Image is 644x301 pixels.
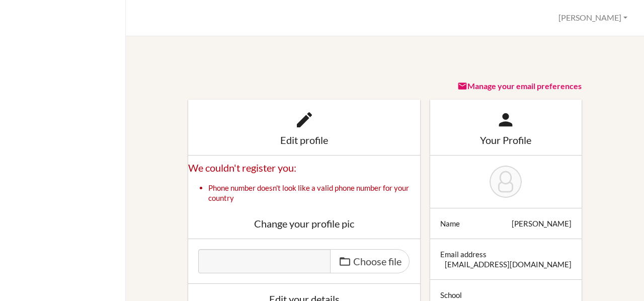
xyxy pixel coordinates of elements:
img: Brandon Smalls [490,166,522,198]
div: Name [440,218,460,229]
a: Manage your email preferences [457,81,582,91]
div: School [440,290,462,300]
div: Change your profile pic [198,218,410,229]
div: Your Profile [440,135,572,145]
div: Email address [440,249,487,259]
div: [PERSON_NAME] [512,218,572,229]
h2: We couldn't register you: [188,161,420,175]
div: Edit profile [198,135,410,145]
button: [PERSON_NAME] [554,9,632,27]
span: Choose file [353,255,401,267]
div: [EMAIL_ADDRESS][DOMAIN_NAME] [445,259,572,269]
li: Phone number doesn't look like a valid phone number for your country [208,183,420,203]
